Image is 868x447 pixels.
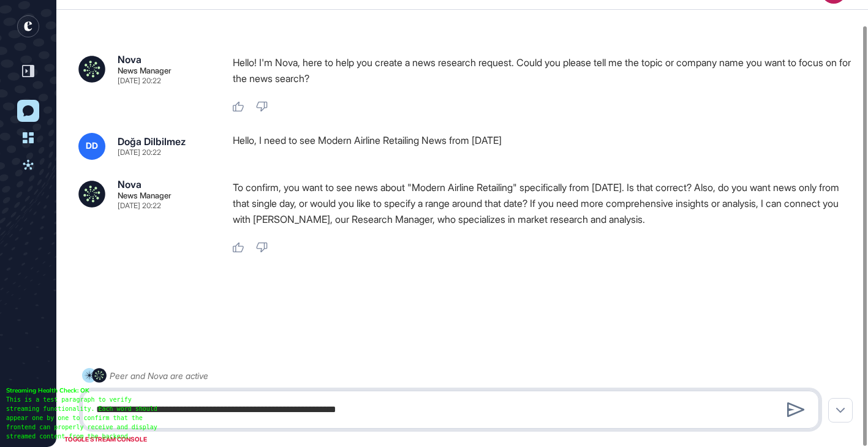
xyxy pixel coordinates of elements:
[118,179,142,189] div: Nova
[118,137,186,146] div: Doğa Dilbilmez
[110,368,208,383] div: Peer and Nova are active
[233,54,856,86] p: Hello! I'm Nova, here to help you create a news research request. Could you please tell me the to...
[118,54,142,64] div: Nova
[118,67,172,75] div: News Manager
[118,77,161,85] div: [DATE] 20:22
[86,141,98,151] span: DD
[233,179,856,227] p: To confirm, you want to see news about "Modern Airline Retailing" specifically from [DATE]. Is th...
[233,133,856,160] div: Hello, I need to see Modern Airline Retailing News from [DATE]
[118,192,172,200] div: News Manager
[17,15,39,37] div: entrapeer-logo
[118,202,161,209] div: [DATE] 20:22
[118,149,161,156] div: [DATE] 20:22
